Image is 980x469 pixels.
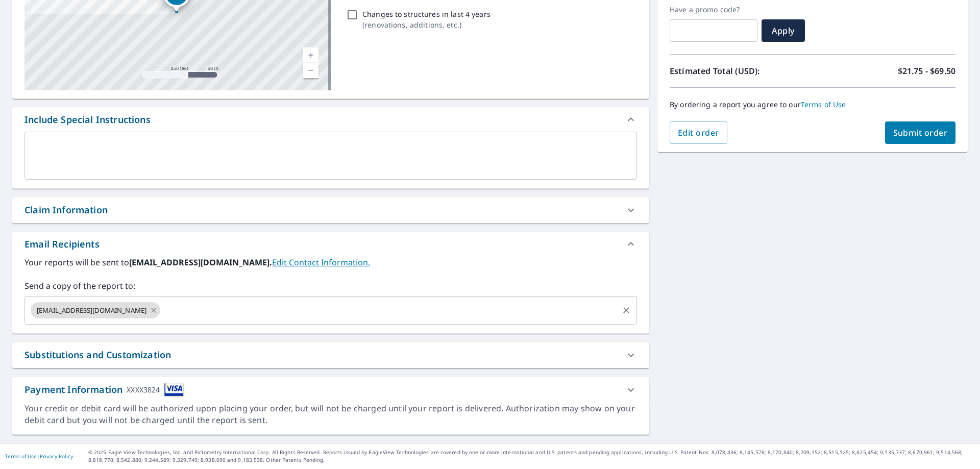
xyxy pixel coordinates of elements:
[129,257,272,268] b: [EMAIL_ADDRESS][DOMAIN_NAME].
[762,19,805,42] button: Apply
[12,107,649,132] div: Include Special Instructions
[12,197,649,223] div: Claim Information
[12,232,649,256] div: Email Recipients
[31,302,160,318] div: [EMAIL_ADDRESS][DOMAIN_NAME]
[24,256,637,268] label: Your reports will be sent to
[670,121,727,144] button: Edit order
[5,453,73,459] p: |
[678,127,719,138] span: Edit order
[12,342,649,368] div: Substitutions and Customization
[885,121,956,144] button: Submit order
[24,113,151,127] div: Include Special Instructions
[88,449,975,464] p: © 2025 Eagle View Technologies, Inc. and Pictometry International Corp. All Rights Reserved. Repo...
[801,100,846,109] a: Terms of Use
[24,280,637,292] label: Send a copy of the report to:
[24,403,637,426] div: Your credit or debit card will be authorized upon placing your order, but will not be charged unt...
[303,63,318,78] a: Current Level 17, Zoom Out
[770,25,797,36] span: Apply
[24,348,171,362] div: Substitutions and Customization
[24,383,184,397] div: Payment Information
[670,100,955,109] p: By ordering a report you agree to our
[303,47,318,63] a: Current Level 17, Zoom In
[362,9,491,19] p: Changes to structures in last 4 years
[670,65,813,77] p: Estimated Total (USD):
[670,5,757,14] label: Have a promo code?
[619,303,633,317] button: Clear
[272,257,370,268] a: EditContactInfo
[5,453,37,460] a: Terms of Use
[31,306,153,315] span: [EMAIL_ADDRESS][DOMAIN_NAME]
[127,383,160,397] div: XXXX3824
[362,19,491,30] p: ( renovations, additions, etc. )
[164,383,184,397] img: cardImage
[24,203,108,217] div: Claim Information
[898,65,955,77] p: $21.75 - $69.50
[12,377,649,403] div: Payment InformationXXXX3824cardImage
[893,127,948,138] span: Submit order
[24,237,100,251] div: Email Recipients
[40,453,73,460] a: Privacy Policy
